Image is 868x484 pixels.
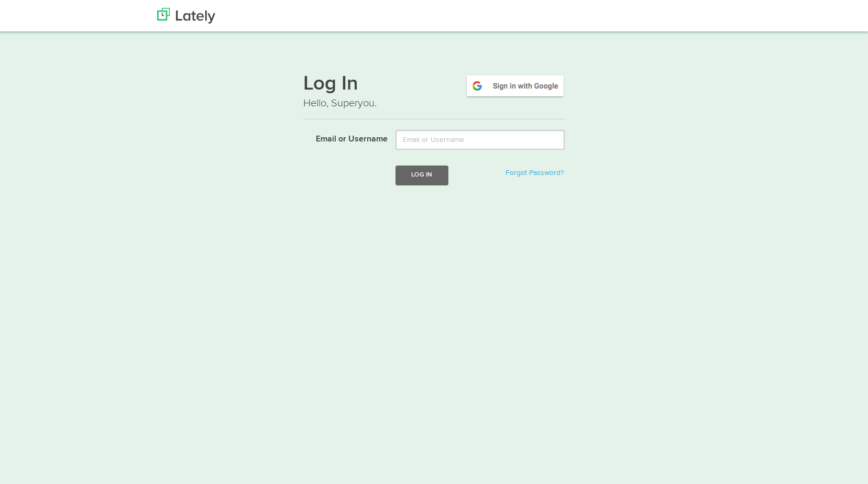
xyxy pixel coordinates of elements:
img: google-signin.png [465,74,565,98]
input: Email or Username [395,130,565,150]
h1: Log In [303,74,565,96]
img: Lately [157,8,215,24]
p: Hello, Superyou. [303,96,565,111]
label: Email or Username [295,130,388,146]
a: Forgot Password? [506,169,564,177]
button: Log In [395,166,448,185]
